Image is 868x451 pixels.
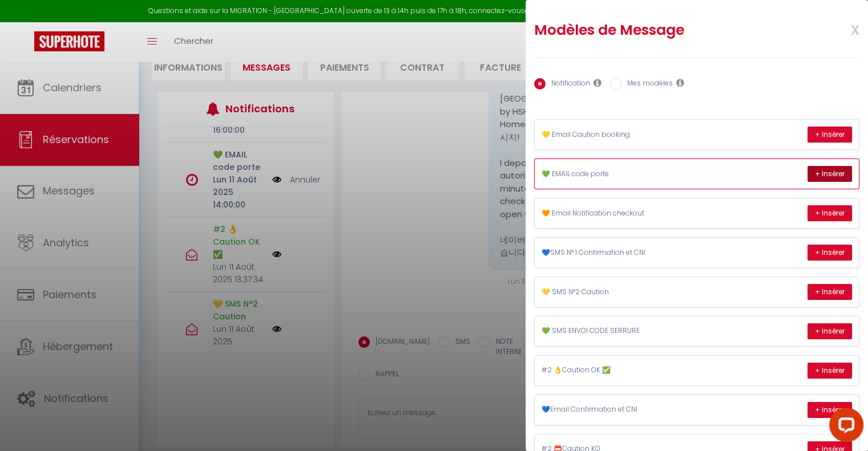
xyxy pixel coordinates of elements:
p: #2 👌Caution OK ✅ [542,365,713,376]
button: + Insérer [808,284,852,300]
button: + Insérer [808,402,852,418]
p: 💚 EMAIL code porte [542,169,713,180]
button: + Insérer [808,166,852,182]
button: + Insérer [808,205,852,221]
button: + Insérer [808,323,852,339]
button: + Insérer [808,245,852,261]
p: 💛 Email Caution booking [542,129,713,140]
p: 💙SMS N° 1 Confirmation et CNI [542,247,713,258]
p: 💛 SMS N°2 Caution [542,287,713,298]
h2: Modèles de Message [534,21,800,39]
i: Les notifications sont visibles par toi et ton équipe [594,78,601,87]
i: Les modèles généraux sont visibles par vous et votre équipe [676,78,684,87]
p: 💙Email Confirmation et CNI [542,404,713,415]
iframe: LiveChat chat widget [820,403,868,451]
label: Notification [546,78,590,91]
p: 💚 SMS ENVOI CODE SERRURE [542,326,713,336]
p: 🧡 Email Notification checkout [542,208,713,219]
label: Mes modèles [621,78,673,91]
span: x [823,15,859,42]
button: + Insérer [808,127,852,143]
button: + Insérer [808,363,852,379]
